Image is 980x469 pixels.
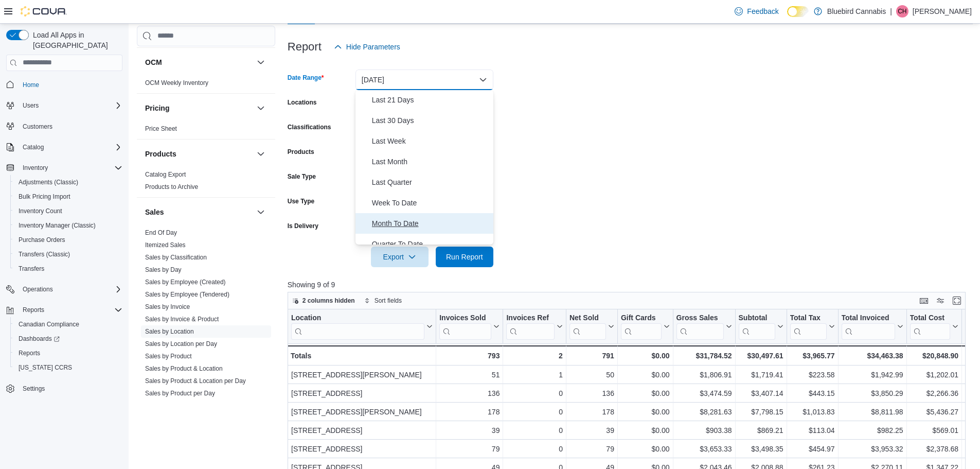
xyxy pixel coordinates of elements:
div: $1,719.41 [738,369,783,381]
a: Reports [14,347,44,359]
div: $8,811.98 [841,406,903,418]
div: $3,474.59 [676,387,732,399]
span: Users [23,101,39,110]
span: Sales by Employee (Created) [145,278,226,286]
a: Inventory Manager (Classic) [14,219,100,232]
div: $2,266.36 [910,387,958,399]
button: Operations [2,282,127,297]
div: Total Tax [790,313,826,339]
span: Hide Parameters [346,42,400,52]
span: Feedback [747,6,778,16]
span: Reports [14,347,122,359]
button: OCM [145,57,253,67]
button: Run Report [436,247,493,267]
div: $0.00 [621,443,670,455]
button: OCM [255,56,267,68]
a: Sales by Product per Day [145,390,215,397]
button: Inventory Manager (Classic) [10,218,127,233]
button: Transfers [10,262,127,276]
a: Price Sheet [145,125,177,132]
div: Gross Sales [676,313,723,323]
p: | [890,5,892,18]
div: $454.97 [790,443,834,455]
span: Sales by Employee (Tendered) [145,290,229,299]
a: Inventory Count [14,205,66,217]
span: Sales by Location per Day [145,340,217,348]
span: Settings [23,385,45,393]
a: Sales by Invoice [145,303,190,310]
div: [STREET_ADDRESS] [291,424,433,437]
span: Canadian Compliance [14,318,122,331]
button: Inventory Count [10,204,127,218]
span: Sales by Product & Location [145,364,223,373]
span: Last Month [372,155,489,168]
div: 791 [569,350,614,362]
span: Last Quarter [372,176,489,188]
div: [STREET_ADDRESS] [291,443,433,455]
p: Showing 9 of 9 [288,280,973,290]
button: Sort fields [360,294,406,307]
div: 51 [439,369,500,381]
span: Inventory [19,162,122,174]
span: Dark Mode [787,17,788,18]
button: Reports [19,304,48,316]
button: [US_STATE] CCRS [10,360,127,375]
div: $3,407.14 [738,387,783,399]
div: Craig Hiscoe [896,5,908,18]
div: Invoices Ref [506,313,554,339]
label: Classifications [288,123,331,131]
a: Dashboards [14,333,64,345]
span: Sales by Product & Location per Day [145,377,246,385]
div: Location [291,313,424,323]
div: Total Invoiced [841,313,895,339]
span: Customers [19,120,122,133]
div: Total Invoiced [841,313,895,323]
div: $34,463.38 [841,350,903,362]
div: $0.00 [621,350,670,362]
span: Bulk Pricing Import [19,193,70,201]
button: Customers [2,119,127,134]
span: Inventory [23,164,48,172]
div: Net Sold [569,313,606,323]
span: Sales by Product [145,352,192,360]
button: Invoices Ref [506,313,562,339]
div: 79 [569,443,614,455]
span: Inventory Manager (Classic) [14,219,122,232]
div: 136 [439,387,500,399]
div: $1,202.01 [910,369,958,381]
div: $1,806.91 [676,369,732,381]
span: Inventory Manager (Classic) [19,221,96,230]
div: 178 [569,406,614,418]
span: Transfers [14,263,122,275]
span: Load All Apps in [GEOGRAPHIC_DATA] [29,30,122,50]
div: [STREET_ADDRESS][PERSON_NAME] [291,406,433,418]
button: 2 columns hidden [288,294,359,307]
div: $869.21 [738,424,783,437]
span: Week To Date [372,197,489,209]
div: Invoices Ref [506,313,554,323]
a: Feedback [730,1,782,22]
div: Total Tax [790,313,826,323]
div: 79 [439,443,500,455]
a: Sales by Classification [145,254,207,261]
button: Settings [2,381,127,396]
button: Sales [145,207,253,217]
a: Sales by Employee (Created) [145,279,226,286]
a: Purchase Orders [14,234,69,246]
button: Enter fullscreen [951,294,963,307]
a: Products to Archive [145,183,198,190]
div: OCM [137,77,275,93]
span: [US_STATE] CCRS [19,363,72,372]
span: Sales by Location [145,327,194,336]
span: Sales by Invoice [145,303,190,311]
div: 39 [569,424,614,437]
div: [STREET_ADDRESS] [291,387,433,399]
p: Bluebird Cannabis [827,5,886,18]
div: 0 [506,406,562,418]
button: Transfers (Classic) [10,247,127,262]
span: Users [19,99,122,112]
span: Last 21 Days [372,94,489,106]
button: Home [2,77,127,92]
button: Users [2,98,127,113]
a: Sales by Location per Day [145,340,217,348]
